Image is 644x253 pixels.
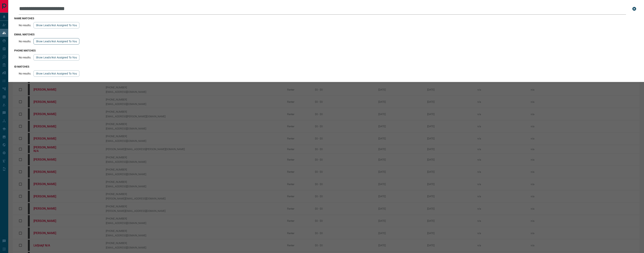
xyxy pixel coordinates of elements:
[19,40,31,43] p: No results.
[34,70,79,77] button: show leads not assigned to you
[34,22,79,28] button: show leads not assigned to you
[14,65,638,68] h3: id matches
[14,33,638,36] h3: email matches
[34,38,79,45] button: show leads not assigned to you
[19,24,31,27] p: No results.
[631,5,638,13] button: close search bar
[34,54,79,61] button: show leads not assigned to you
[14,17,638,20] h3: name matches
[19,72,31,75] p: No results.
[14,49,638,52] h3: phone matches
[19,56,31,59] p: No results.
